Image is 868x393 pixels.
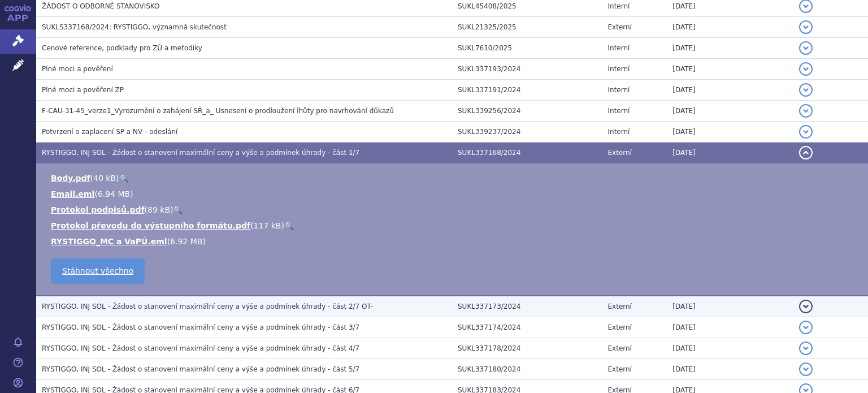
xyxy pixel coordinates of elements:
[608,65,630,73] span: Interní
[608,107,630,115] span: Interní
[173,205,183,214] a: 🔍
[667,142,793,163] td: [DATE]
[42,65,113,73] span: Plné moci a pověření
[799,104,813,118] button: detail
[51,205,145,214] a: Protokol podpisů.pdf
[667,80,793,101] td: [DATE]
[799,300,813,313] button: detail
[119,174,129,183] a: 🔍
[51,221,250,230] a: Protokol převodu do výstupního formátu.pdf
[51,189,94,198] a: Email.eml
[608,365,632,373] span: Externí
[42,344,359,352] span: RYSTIGGO, INJ SOL - Žádost o stanovení maximální ceny a výše a podmínek úhrady - část 4/7
[799,362,813,376] button: detail
[51,220,857,231] li: ( )
[452,296,602,317] td: SUKL337173/2024
[42,107,394,115] span: F-CAU-31-45_verze1_Vyrozumění o zahájení SŘ_a_ Usnesení o prodloužení lhůty pro navrhování důkazů
[452,80,602,101] td: SUKL337191/2024
[799,83,813,97] button: detail
[51,188,857,200] li: ( )
[170,237,202,246] span: 6.92 MB
[147,205,170,214] span: 89 kB
[284,221,294,230] a: 🔍
[799,41,813,55] button: detail
[667,359,793,380] td: [DATE]
[42,2,159,10] span: ŽÁDOST O ODBORNÉ STANOVISKO
[608,44,630,52] span: Interní
[608,344,632,352] span: Externí
[98,189,130,198] span: 6.94 MB
[667,38,793,59] td: [DATE]
[667,296,793,317] td: [DATE]
[42,149,359,157] span: RYSTIGGO, INJ SOL - Žádost o stanovení maximální ceny a výše a podmínek úhrady - část 1/7
[799,125,813,139] button: detail
[608,303,632,310] span: Externí
[51,258,145,284] a: Stáhnout všechno
[608,86,630,94] span: Interní
[608,23,632,31] span: Externí
[452,17,602,38] td: SUKL21325/2025
[667,338,793,359] td: [DATE]
[42,365,359,373] span: RYSTIGGO, INJ SOL - Žádost o stanovení maximální ceny a výše a podmínek úhrady - část 5/7
[799,146,813,159] button: detail
[799,62,813,76] button: detail
[799,342,813,355] button: detail
[51,237,167,246] a: RYSTIGGO_MC a VaPÚ.eml
[608,2,630,10] span: Interní
[452,142,602,163] td: SUKL337168/2024
[51,204,857,215] li: ( )
[51,174,90,183] a: Body.pdf
[667,101,793,122] td: [DATE]
[452,338,602,359] td: SUKL337178/2024
[667,317,793,338] td: [DATE]
[667,59,793,80] td: [DATE]
[51,236,857,247] li: ( )
[51,172,857,184] li: ( )
[452,122,602,142] td: SUKL339237/2024
[42,23,227,31] span: SUKLS337168/2024: RYSTIGGO, významná skutečnost
[42,323,359,331] span: RYSTIGGO, INJ SOL - Žádost o stanovení maximální ceny a výše a podmínek úhrady - část 3/7
[667,122,793,142] td: [DATE]
[452,359,602,380] td: SUKL337180/2024
[799,20,813,34] button: detail
[608,323,632,331] span: Externí
[799,321,813,334] button: detail
[42,128,177,136] span: Potvrzení o zaplacení SP a NV - odeslání
[93,174,116,183] span: 40 kB
[452,101,602,122] td: SUKL339256/2024
[608,128,630,136] span: Interní
[254,221,281,230] span: 117 kB
[452,59,602,80] td: SUKL337193/2024
[42,303,373,310] span: RYSTIGGO, INJ SOL - Žádost o stanovení maximální ceny a výše a podmínek úhrady - část 2/7 OT-
[452,38,602,59] td: SUKL7610/2025
[42,86,124,94] span: Plné moci a pověření ZP
[667,17,793,38] td: [DATE]
[452,317,602,338] td: SUKL337174/2024
[608,149,632,157] span: Externí
[42,44,202,52] span: Cenové reference, podklady pro ZÚ a metodiky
